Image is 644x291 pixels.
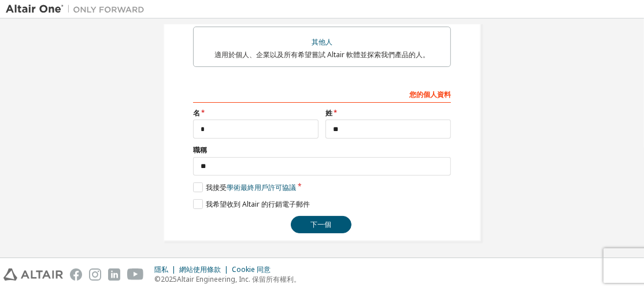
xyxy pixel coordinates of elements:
[214,50,430,59] font: 適用於個人、企業以及所有希望嘗試 Altair 軟體並探索我們產品的人。
[206,199,310,209] font: 我希望收到 Altair 的行銷電子郵件
[127,268,144,281] img: youtube.svg
[193,108,200,118] font: 名
[325,108,332,118] font: 姓
[154,274,161,284] font: ©
[409,89,451,99] font: 您的個人資料
[179,264,221,274] font: 網站使用條款
[70,268,82,281] img: facebook.svg
[154,264,168,274] font: 隱私
[206,182,227,192] font: 我接受
[240,182,296,192] font: 最終用戶許可協議
[312,37,332,47] font: 其他人
[311,219,332,229] font: 下一個
[227,182,240,192] font: 學術
[108,268,120,281] img: linkedin.svg
[3,268,63,281] img: altair_logo.svg
[6,3,150,15] img: 牽牛星一號
[232,264,271,274] font: Cookie 同意
[193,145,207,155] font: 職稱
[89,268,101,281] img: instagram.svg
[291,216,351,233] button: 下一個
[177,274,301,284] font: Altair Engineering, Inc. 保留所有權利。
[161,274,177,284] font: 2025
